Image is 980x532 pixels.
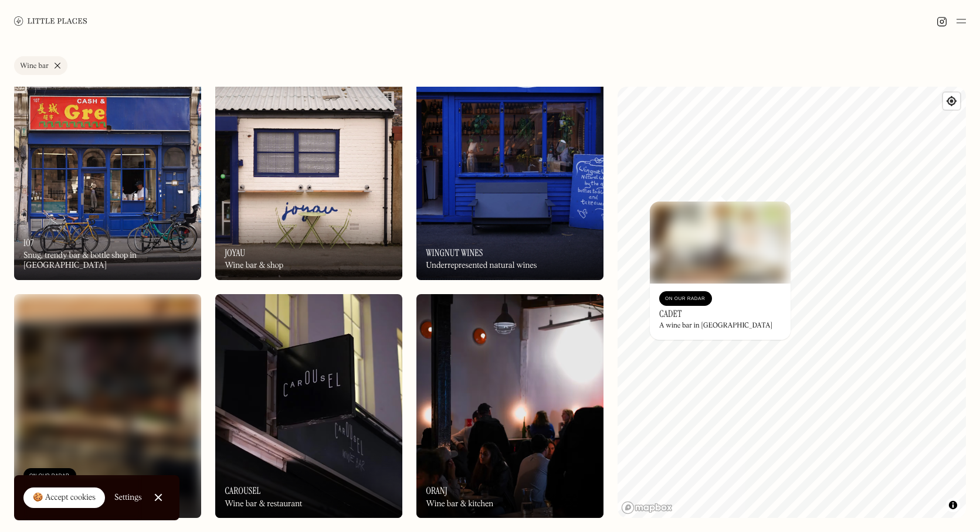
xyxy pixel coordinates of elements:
[225,485,260,496] h3: Carousel
[20,63,49,70] div: Wine bar
[416,294,603,519] img: Oranj
[659,322,772,330] div: A wine bar in [GEOGRAPHIC_DATA]
[621,501,673,514] a: Mapbox homepage
[23,487,105,509] a: 🍪 Accept cookies
[225,261,283,271] div: Wine bar & shop
[215,294,402,519] a: CarouselCarouselCarouselWine bar & restaurant
[23,251,192,271] div: Snug, trendy bar & bottle shop in [GEOGRAPHIC_DATA]
[416,294,603,519] a: OranjOranjOranjWine bar & kitchen
[147,486,170,509] a: Close Cookie Popup
[215,294,402,519] img: Carousel
[618,87,966,518] canvas: Map
[114,493,142,502] div: Settings
[14,294,201,519] img: Lulu's
[14,56,201,280] img: 107
[426,261,537,271] div: Underrepresented natural wines
[943,93,960,110] button: Find my location
[225,499,302,509] div: Wine bar & restaurant
[665,293,706,305] div: On Our Radar
[14,56,201,280] a: 107107107Snug, trendy bar & bottle shop in [GEOGRAPHIC_DATA]
[114,485,142,511] a: Settings
[215,56,402,280] a: JoyauJoyauJoyauWine bar & shop
[426,247,483,258] h3: Wingnut Wines
[650,202,791,284] img: Cadet
[426,499,493,509] div: Wine bar & kitchen
[416,56,603,280] img: Wingnut Wines
[215,56,402,280] img: Joyau
[225,247,245,258] h3: Joyau
[650,202,791,340] a: CadetCadetOn Our RadarCadetA wine bar in [GEOGRAPHIC_DATA]
[659,308,682,319] h3: Cadet
[33,492,96,504] div: 🍪 Accept cookies
[946,498,960,512] button: Toggle attribution
[426,485,447,496] h3: Oranj
[14,294,201,519] a: Lulu'sLulu'sOn Our Radar[PERSON_NAME]'sDeli by day, wine bar by night
[29,470,70,482] div: On Our Radar
[14,56,67,75] a: Wine bar
[23,237,33,248] h3: 107
[950,499,957,511] span: Toggle attribution
[416,56,603,280] a: Wingnut WinesWingnut WinesWingnut WinesUnderrepresented natural wines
